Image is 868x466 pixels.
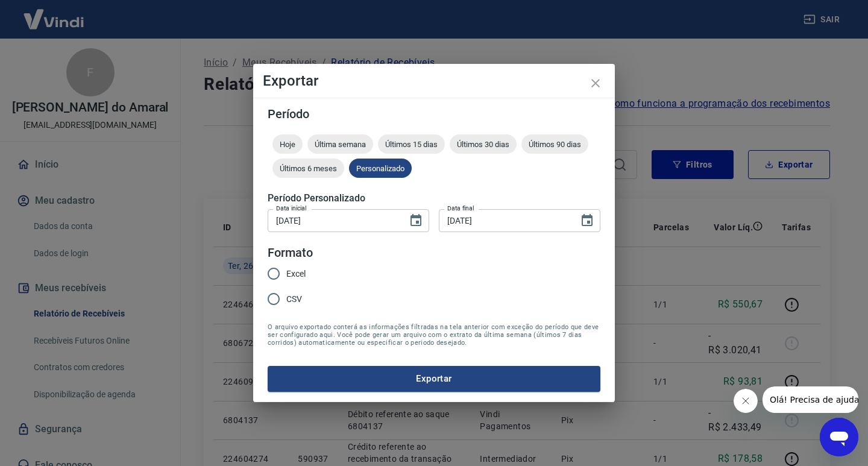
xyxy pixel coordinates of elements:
[286,268,306,280] span: Excel
[276,204,307,213] label: Data inicial
[272,159,344,178] div: Últimos 6 meses
[307,140,373,149] span: Última semana
[286,293,302,306] span: CSV
[734,389,758,413] iframe: Fechar mensagem
[349,164,412,173] span: Personalizado
[268,366,600,391] button: Exportar
[349,159,412,178] div: Personalizado
[307,134,373,154] div: Última semana
[268,244,313,262] legend: Formato
[575,209,599,233] button: Choose date, selected date is 26 de ago de 2025
[268,192,600,204] h5: Período Personalizado
[268,323,600,347] span: O arquivo exportado conterá as informações filtradas na tela anterior com exceção do período que ...
[272,164,344,173] span: Últimos 6 meses
[763,386,858,413] iframe: Mensagem da empresa
[378,134,445,154] div: Últimos 15 dias
[272,134,303,154] div: Hoje
[820,418,858,456] iframe: Botão para abrir a janela de mensagens
[268,209,399,231] input: DD/MM/YYYY
[378,140,445,149] span: Últimos 15 dias
[450,140,517,149] span: Últimos 30 dias
[581,69,610,98] button: close
[450,134,517,154] div: Últimos 30 dias
[268,108,600,120] h5: Período
[447,204,474,213] label: Data final
[521,140,588,149] span: Últimos 90 dias
[439,209,570,231] input: DD/MM/YYYY
[272,140,303,149] span: Hoje
[263,74,605,88] h4: Exportar
[7,8,101,18] span: Olá! Precisa de ajuda?
[404,209,428,233] button: Choose date, selected date is 25 de ago de 2025
[521,134,588,154] div: Últimos 90 dias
